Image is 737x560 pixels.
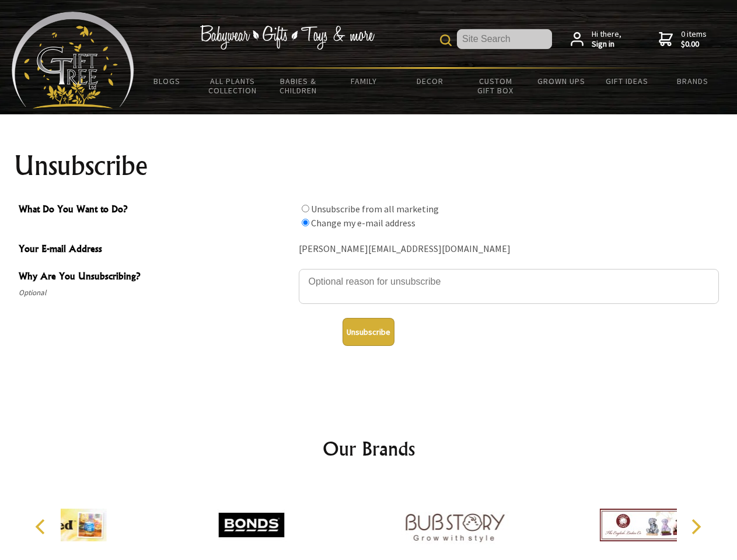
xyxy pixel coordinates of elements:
a: Custom Gift Box [463,69,529,103]
span: What Do You Want to Do? [19,202,293,219]
button: Next [683,514,708,540]
h2: Our Brands [23,435,714,463]
label: Unsubscribe from all marketing [311,203,439,215]
div: [PERSON_NAME][EMAIL_ADDRESS][DOMAIN_NAME] [299,240,719,258]
input: What Do You Want to Do? [302,205,309,212]
button: Previous [29,514,55,540]
span: Hi there, [592,29,621,50]
a: Hi there,Sign in [571,29,621,50]
span: Your E-mail Address [19,242,293,258]
a: BLOGS [134,69,200,93]
a: Grown Ups [528,69,594,93]
img: Babyware - Gifts - Toys and more... [12,12,134,108]
img: Babywear - Gifts - Toys & more [200,25,375,50]
label: Change my e-mail address [311,217,415,229]
input: Site Search [457,29,552,49]
a: Babies & Children [266,69,331,103]
a: Decor [397,69,463,93]
a: All Plants Collection [200,69,266,103]
img: product search [440,34,452,46]
h1: Unsubscribe [14,152,724,180]
a: 0 items$0.00 [659,29,707,50]
strong: Sign in [592,39,621,50]
input: What Do You Want to Do? [302,219,309,226]
a: Brands [660,69,726,93]
span: 0 items [681,29,707,50]
span: Why Are You Unsubscribing? [19,269,293,286]
button: Unsubscribe [343,318,394,346]
textarea: Why Are You Unsubscribing? [299,269,719,304]
a: Family [331,69,397,93]
span: Optional [19,286,293,300]
a: Gift Ideas [594,69,660,93]
strong: $0.00 [681,39,707,50]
